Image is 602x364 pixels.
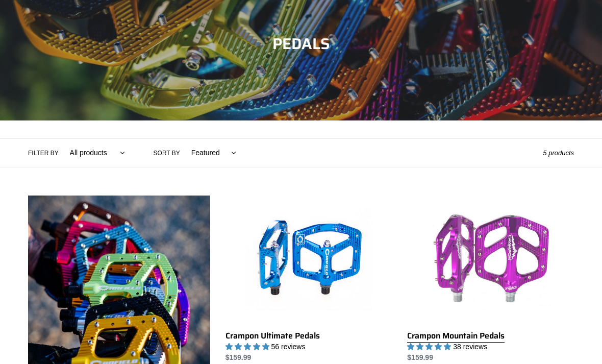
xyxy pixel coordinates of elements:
[543,149,574,157] span: 5 products
[28,149,59,158] label: Filter by
[272,32,330,56] span: PEDALS
[154,149,180,158] label: Sort by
